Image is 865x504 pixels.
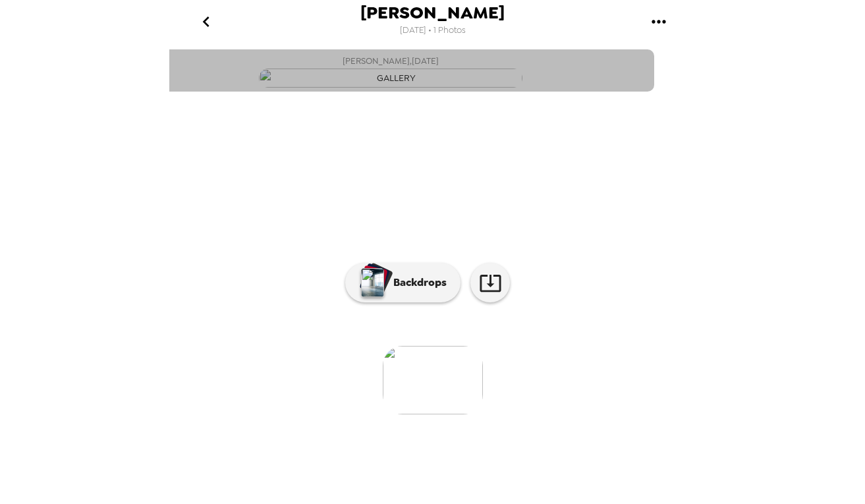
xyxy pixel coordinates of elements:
p: Backdrops [387,275,447,291]
button: Backdrops [345,263,460,302]
span: [DATE] • 1 Photos [400,22,466,40]
span: [PERSON_NAME] , [DATE] [343,53,439,69]
span: [PERSON_NAME] [360,4,505,22]
img: gallery [259,69,522,88]
button: [PERSON_NAME],[DATE] [127,49,654,92]
img: gallery [383,346,483,414]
